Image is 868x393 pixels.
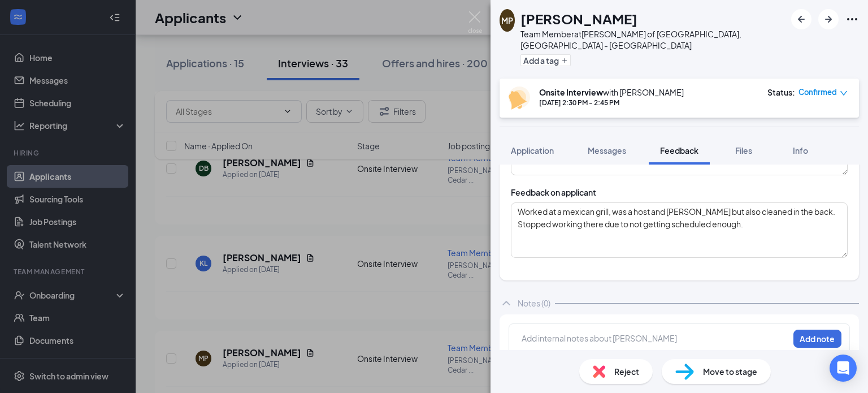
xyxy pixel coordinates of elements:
div: Status : [767,87,795,98]
div: MP [501,15,513,26]
button: PlusAdd a tag [520,54,571,66]
svg: Ellipses [845,12,859,26]
span: down [840,89,848,97]
svg: ArrowLeftNew [795,12,808,26]
span: Files [735,145,752,156]
span: Move to stage [703,365,757,378]
button: Add note [793,330,841,348]
b: Onsite Interview [539,87,603,97]
span: Reject [614,365,639,378]
svg: Plus [561,57,568,64]
svg: ArrowRight [822,12,835,26]
span: Application [511,145,554,156]
textarea: Worked at a mexican grill, was a host and [PERSON_NAME] but also cleaned in the back. Stopped wor... [511,202,848,258]
span: Info [793,145,808,156]
button: ArrowLeftNew [791,9,811,29]
span: Confirmed [798,87,837,98]
div: Notes (0) [518,297,550,309]
div: Feedback on applicant [511,187,596,198]
button: ArrowRight [818,9,839,29]
span: Feedback [660,145,698,156]
svg: ChevronUp [500,296,513,310]
h1: [PERSON_NAME] [520,9,637,28]
div: Open Intercom Messenger [830,355,857,382]
span: Messages [588,145,626,156]
div: [DATE] 2:30 PM - 2:45 PM [539,98,684,107]
div: Team Member at [PERSON_NAME] of [GEOGRAPHIC_DATA], [GEOGRAPHIC_DATA] - [GEOGRAPHIC_DATA] [520,28,785,51]
div: with [PERSON_NAME] [539,87,684,98]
